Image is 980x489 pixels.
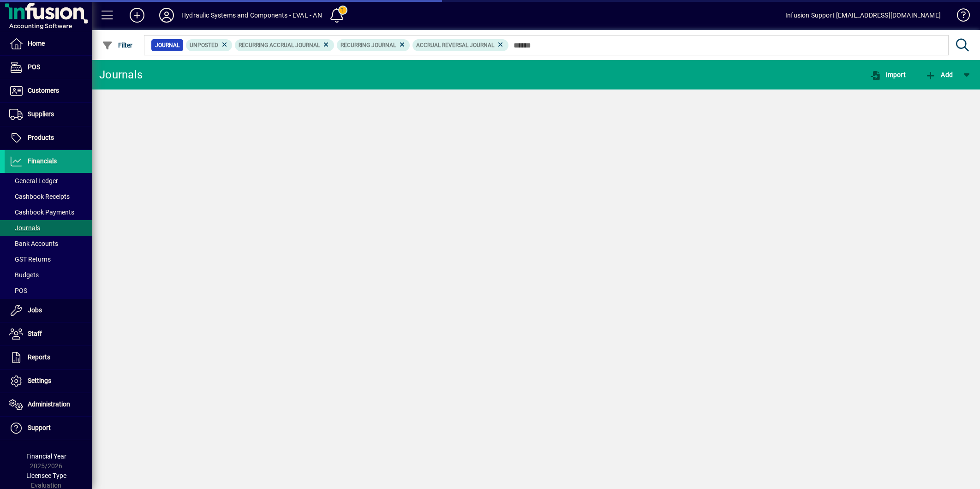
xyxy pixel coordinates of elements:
[923,66,955,83] button: Add
[190,42,218,48] span: Unposted
[28,110,54,118] span: Suppliers
[5,370,92,393] a: Settings
[186,39,233,51] mat-chip: Transaction status: Unposted
[412,39,508,51] mat-chip: Journal type: Accrual Reversal Journal
[950,2,968,32] a: Knowledge Base
[102,42,133,49] span: Filter
[5,173,92,189] a: General Ledger
[785,8,941,23] div: Infusion Support [EMAIL_ADDRESS][DOMAIN_NAME]
[152,7,181,24] button: Profile
[925,71,953,78] span: Add
[28,377,51,384] span: Settings
[5,283,92,298] a: POS
[26,453,66,460] span: Financial Year
[28,40,45,47] span: Home
[26,472,66,479] span: Licensee Type
[416,42,494,48] span: Accrual Reversal Journal
[5,79,92,102] a: Customers
[5,393,92,416] a: Administration
[5,204,92,220] a: Cashbook Payments
[9,177,58,185] span: General Ledger
[235,39,334,51] mat-chip: Journal type: Recurring Accrual Journal
[181,8,322,23] div: Hydraulic Systems and Components - EVAL - AN
[5,126,92,149] a: Products
[28,424,51,431] span: Support
[9,287,27,294] span: POS
[5,251,92,267] a: GST Returns
[5,346,92,369] a: Reports
[5,220,92,236] a: Journals
[28,87,59,94] span: Customers
[155,41,179,50] span: Journal
[5,56,92,79] a: POS
[5,189,92,204] a: Cashbook Receipts
[28,353,50,361] span: Reports
[239,42,320,48] span: Recurring Accrual Journal
[5,417,92,440] a: Support
[337,39,410,51] mat-chip: Journal type: Recurring Journal
[5,103,92,126] a: Suppliers
[5,236,92,251] a: Bank Accounts
[28,330,42,337] span: Staff
[867,66,908,83] button: Import
[5,322,92,346] a: Staff
[341,42,396,48] span: Recurring Journal
[28,157,57,165] span: Financials
[9,240,58,247] span: Bank Accounts
[870,71,906,78] span: Import
[9,271,39,279] span: Budgets
[9,193,70,200] span: Cashbook Receipts
[99,67,143,82] div: Journals
[9,256,51,263] span: GST Returns
[28,134,54,141] span: Products
[5,267,92,283] a: Budgets
[5,299,92,322] a: Jobs
[28,400,70,408] span: Administration
[100,37,135,54] button: Filter
[9,209,74,216] span: Cashbook Payments
[28,63,40,71] span: POS
[122,7,152,24] button: Add
[5,32,92,55] a: Home
[28,306,42,314] span: Jobs
[9,224,40,232] span: Journals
